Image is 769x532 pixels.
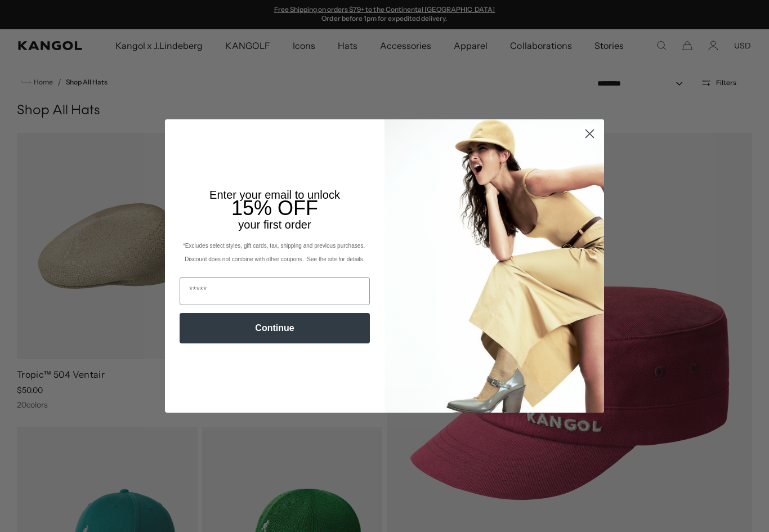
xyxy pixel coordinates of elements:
[180,277,370,305] input: Email
[580,124,600,144] button: Close dialog
[238,218,311,231] span: your first order
[231,196,318,220] span: 15% OFF
[183,243,366,262] span: *Excludes select styles, gift cards, tax, shipping and previous purchases. Discount does not comb...
[209,189,340,201] span: Enter your email to unlock
[180,313,370,343] button: Continue
[384,119,604,412] img: 93be19ad-e773-4382-80b9-c9d740c9197f.jpeg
